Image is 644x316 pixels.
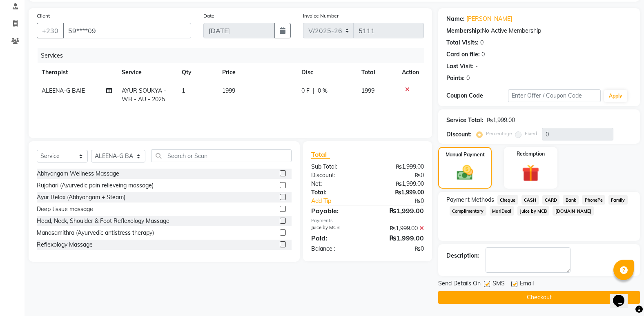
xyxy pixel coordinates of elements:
[492,279,505,289] span: SMS
[311,150,330,159] span: Total
[446,15,465,23] div: Name:
[438,291,640,304] button: Checkout
[37,63,117,82] th: Therapist
[182,87,185,94] span: 1
[37,240,93,249] div: Reflexology Massage
[446,27,482,35] div: Membership:
[446,130,472,139] div: Discount:
[203,12,214,20] label: Date
[368,233,430,243] div: ₨1,999.00
[446,38,479,47] div: Total Visits:
[480,38,484,47] div: 0
[525,130,537,137] label: Fixed
[604,90,627,102] button: Apply
[517,150,545,158] label: Redemption
[368,171,430,180] div: ₨0
[446,27,632,35] div: No Active Membership
[446,251,479,260] div: Description:
[37,193,125,202] div: Ayur Relax (Abhyangam + Steam)
[37,181,154,190] div: Rujahari (Ayurvedic pain relieveing massage)
[378,197,430,205] div: ₨0
[305,188,368,197] div: Total:
[497,195,518,205] span: Cheque
[466,15,512,23] a: [PERSON_NAME]
[305,162,368,171] div: Sub Total:
[37,205,93,214] div: Deep tissue massage
[305,245,368,253] div: Balance :
[301,87,310,95] span: 0 F
[42,87,85,94] span: ALEENA-G BAIE
[217,63,297,82] th: Price
[368,206,430,216] div: ₨1,999.00
[37,229,154,237] div: Manasamithra (Ayurvedic antistress therapy)
[222,87,235,94] span: 1999
[397,63,424,82] th: Action
[487,116,515,125] div: ₨1,999.00
[490,206,514,216] span: MariDeal
[486,130,512,137] label: Percentage
[122,87,166,103] span: AYUR SOUKYA - WB - AU - 2025
[446,62,474,71] div: Last Visit:
[37,12,50,20] label: Client
[446,50,480,59] div: Card on file:
[305,171,368,180] div: Discount:
[368,188,430,197] div: ₨1,999.00
[542,195,560,205] span: CARD
[63,23,191,38] input: Search by Name/Mobile/Email/Code
[446,116,484,125] div: Service Total:
[38,48,430,63] div: Services
[313,87,314,95] span: |
[368,245,430,253] div: ₨0
[438,279,481,289] span: Send Details On
[563,195,579,205] span: Bank
[446,91,508,100] div: Coupon Code
[368,224,430,233] div: ₨1,999.00
[361,87,374,94] span: 1999
[517,206,550,216] span: Juice by MCB
[582,195,605,205] span: PhonePe
[446,196,494,204] span: Payment Methods
[318,87,328,95] span: 0 %
[37,169,119,178] div: Abhyangam Wellness Massage
[305,233,368,243] div: Paid:
[517,162,544,184] img: _gift.svg
[368,162,430,171] div: ₨1,999.00
[177,63,217,82] th: Qty
[305,224,368,233] div: Juice by MCB
[305,197,378,205] a: Add Tip
[117,63,177,82] th: Service
[475,62,478,71] div: -
[37,23,64,38] button: +230
[305,206,368,216] div: Payable:
[466,74,470,82] div: 0
[357,63,397,82] th: Total
[610,283,636,308] iframe: chat widget
[296,63,357,82] th: Disc
[452,163,478,182] img: _cash.svg
[553,206,594,216] span: [DOMAIN_NAME]
[303,12,339,20] label: Invoice Number
[481,50,485,59] div: 0
[368,180,430,188] div: ₨1,999.00
[446,151,485,158] label: Manual Payment
[311,217,424,224] div: Payments
[520,279,534,289] span: Email
[446,74,465,82] div: Points:
[37,217,169,225] div: Head, Neck, Shoulder & Foot Reflexology Massage
[508,89,601,102] input: Enter Offer / Coupon Code
[450,206,486,216] span: Complimentary
[521,195,539,205] span: CASH
[152,149,292,162] input: Search or Scan
[305,180,368,188] div: Net:
[608,195,628,205] span: Family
